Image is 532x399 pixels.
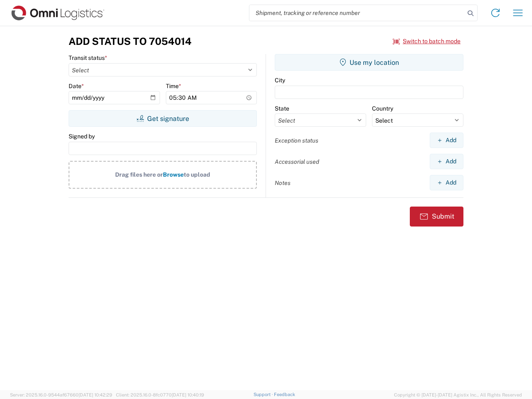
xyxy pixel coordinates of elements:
[275,76,285,84] label: City
[410,207,463,227] button: Submit
[69,110,257,127] button: Get signature
[275,105,289,112] label: State
[275,179,291,187] label: Notes
[393,34,461,48] button: Switch to batch mode
[430,175,463,190] button: Add
[372,105,393,112] label: Country
[430,154,463,169] button: Add
[163,171,184,178] span: Browse
[394,391,522,399] span: Copyright © [DATE]-[DATE] Agistix Inc., All Rights Reserved
[430,133,463,148] button: Add
[254,392,274,397] a: Support
[10,392,112,397] span: Server: 2025.16.0-9544af67660
[184,171,210,178] span: to upload
[249,5,465,21] input: Shipment, tracking or reference number
[79,392,112,397] span: [DATE] 10:42:29
[275,158,319,165] label: Accessorial used
[69,133,95,140] label: Signed by
[172,392,204,397] span: [DATE] 10:40:19
[115,171,163,178] span: Drag files here or
[275,137,318,144] label: Exception status
[69,82,84,90] label: Date
[116,392,204,397] span: Client: 2025.16.0-8fc0770
[69,54,107,62] label: Transit status
[274,392,295,397] a: Feedback
[69,35,192,47] h3: Add Status to 7054014
[275,54,463,71] button: Use my location
[166,82,181,90] label: Time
